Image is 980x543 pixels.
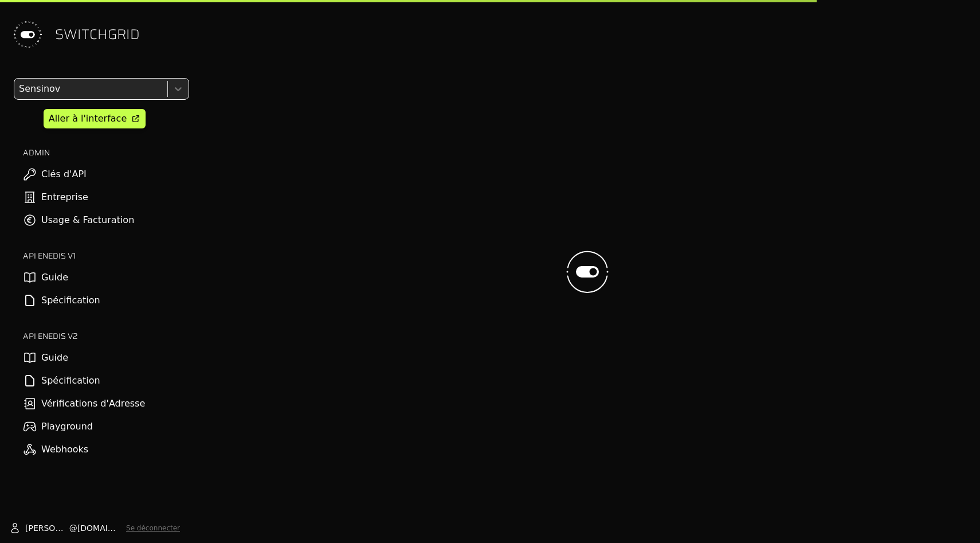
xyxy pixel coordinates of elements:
[69,522,77,534] span: @
[23,330,189,342] h2: API ENEDIS v2
[49,112,127,126] div: Aller à l'interface
[23,250,189,261] h2: API ENEDIS v1
[23,147,189,158] h2: ADMIN
[44,109,146,128] a: Aller à l'interface
[55,25,140,44] span: SWITCHGRID
[25,522,69,534] span: [PERSON_NAME]
[9,16,46,53] img: Switchgrid Logo
[77,522,121,534] span: [DOMAIN_NAME]
[126,524,180,533] button: Se déconnecter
